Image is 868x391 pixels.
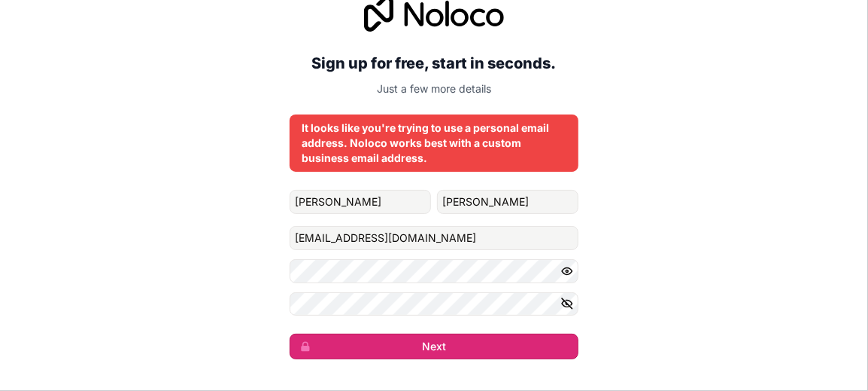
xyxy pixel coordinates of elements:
[290,226,578,250] input: Email address
[290,190,431,214] input: given-name
[290,334,578,359] button: Next
[437,190,578,214] input: family-name
[290,259,578,283] input: Password
[290,50,578,77] h2: Sign up for free, start in seconds.
[290,292,578,316] input: Confirm password
[302,121,566,166] div: It looks like you're trying to use a personal email address. Noloco works best with a custom busi...
[290,81,578,96] p: Just a few more details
